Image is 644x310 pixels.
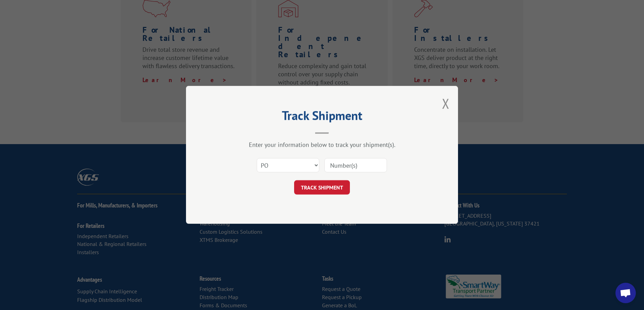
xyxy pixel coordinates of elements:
[220,141,424,149] div: Enter your information below to track your shipment(s).
[324,158,387,173] input: Number(s)
[615,283,636,303] div: Open chat
[220,111,424,124] h2: Track Shipment
[442,94,450,112] button: Close modal
[294,181,350,195] button: TRACK SHIPMENT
